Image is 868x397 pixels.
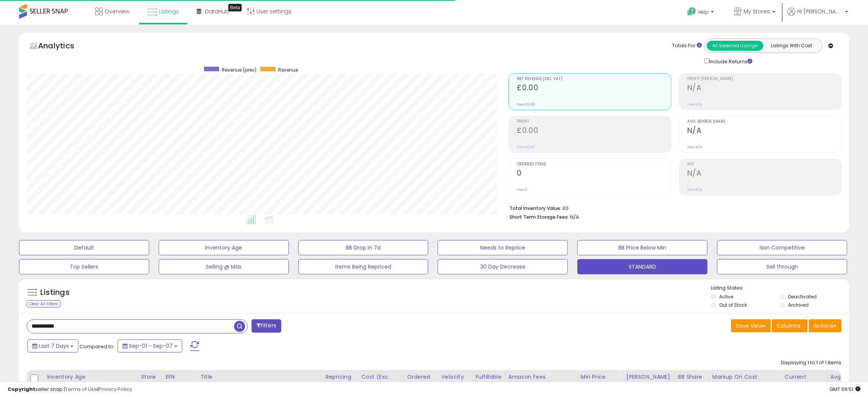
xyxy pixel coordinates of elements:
button: BB Price Below Min [577,240,707,255]
b: Short Term Storage Fees: [510,214,569,220]
label: Out of Stock [719,302,747,308]
div: Repricing [325,373,355,381]
h2: N/A [687,126,841,136]
p: Listing States: [711,285,849,292]
div: Include Returns [699,57,761,66]
strong: Copyright [8,386,35,393]
span: ROI [687,162,841,166]
div: Amazon Fees [508,373,574,381]
span: Compared to: [80,343,115,350]
div: Cost (Exc. VAT) [362,373,401,389]
div: Tooltip anchor [228,4,242,11]
li: £0 [510,203,836,212]
div: Store Name [141,373,159,389]
div: Displaying 1 to 1 of 1 items [781,359,841,367]
div: Fulfillable Quantity [476,373,502,389]
span: Columns [777,322,801,330]
h2: 0 [517,169,671,179]
div: Markup on Cost [712,373,778,381]
b: Total Inventory Value: [510,205,561,211]
button: Default [19,240,149,255]
span: Sep-01 - Sep-07 [129,342,173,350]
span: Last 7 Days [39,342,69,350]
span: Listings [159,8,179,15]
h2: N/A [687,83,841,94]
button: Items Being Repriced [298,259,428,274]
span: DataHub [205,8,229,15]
small: Prev: N/A [687,145,702,149]
button: BB Drop in 7d [298,240,428,255]
small: Prev: £0.00 [517,102,535,107]
label: Active [719,293,733,300]
button: Inventory Age [159,240,289,255]
div: Min Price [581,373,620,381]
span: Help [698,9,709,15]
a: Hi [PERSON_NAME] [787,8,848,25]
h2: N/A [687,169,841,179]
span: Ordered Items [517,162,671,166]
h2: £0.00 [517,83,671,94]
small: Prev: £0.00 [517,145,535,149]
button: Sep-01 - Sep-07 [118,339,182,352]
button: Non Competitive [717,240,847,255]
span: Revenue (prev) [222,67,256,73]
button: Selling @ Max [159,259,289,274]
div: seller snap | | [8,386,132,393]
div: Velocity [441,373,469,381]
div: Clear All Filters [27,300,61,307]
div: [PERSON_NAME] [626,373,672,381]
span: Avg. Buybox Share [687,120,841,124]
small: Prev: N/A [687,102,702,107]
button: Last 7 Days [27,339,78,352]
div: Ordered Items [407,373,435,389]
small: Prev: 0 [517,187,527,192]
button: Top Sellers [19,259,149,274]
span: Hi [PERSON_NAME] [797,8,843,15]
button: STANDARD [577,259,707,274]
button: Filters [252,319,281,333]
div: Current Buybox Price [785,373,824,389]
button: Columns [772,319,807,332]
button: 30 Day Decrease [438,259,568,274]
div: BB Share 24h. [678,373,706,389]
button: All Selected Listings [707,41,763,51]
span: Profit [517,120,671,124]
a: Terms of Use [65,386,97,393]
span: 2025-09-15 09:51 GMT [830,386,860,393]
span: Overview [105,8,129,15]
h2: £0.00 [517,126,671,136]
button: Needs to Reprice [438,240,568,255]
span: Profit [PERSON_NAME] [687,77,841,81]
span: Revenue [278,67,298,73]
button: Actions [809,319,841,332]
label: Deactivated [788,293,817,300]
div: EFN [166,373,194,381]
div: Title [200,373,319,381]
button: Listings With Cost [763,41,820,51]
small: Prev: N/A [687,187,702,192]
span: N/A [570,213,579,221]
label: Archived [788,302,809,308]
span: My Stores [744,8,770,15]
a: Privacy Policy [99,386,132,393]
div: Inventory Age [47,373,134,381]
h5: Analytics [38,40,89,53]
div: Totals For [672,42,702,50]
button: Sell through [717,259,847,274]
button: Save View [731,319,771,332]
i: Get Help [687,7,696,16]
h5: Listings [40,287,70,298]
span: Net Revenue (Exc. VAT) [517,77,671,81]
a: Help [681,1,721,25]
